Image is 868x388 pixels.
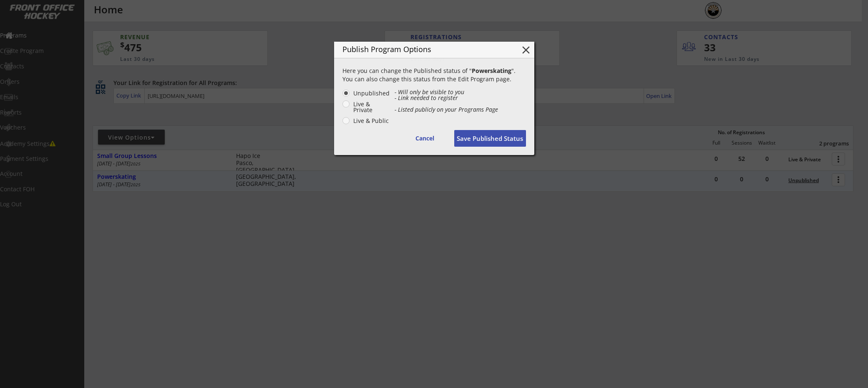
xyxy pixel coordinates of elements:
label: Live & Private [351,101,390,113]
button: close [520,44,532,56]
label: Unpublished [351,90,390,96]
div: - Will only be visible to you - Link needed to register - Listed publicly on your Programs Page [395,89,526,113]
button: Save Published Status [454,130,526,147]
strong: Powerskating [472,67,511,75]
button: Cancel [404,130,446,147]
div: Publish Program Options [342,45,507,53]
label: Live & Public [351,118,390,124]
div: Here you can change the Published status of " ". You can also change this status from the Edit Pr... [342,67,526,83]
